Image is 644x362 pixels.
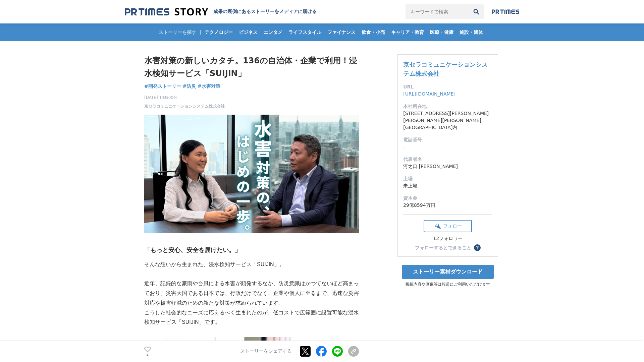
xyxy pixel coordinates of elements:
span: 施設・団体 [457,29,486,35]
img: 成果の裏側にあるストーリーをメディアに届ける [125,7,208,16]
span: エンタメ [261,29,285,35]
button: 検索 [469,4,484,19]
dt: 電話番号 [403,136,492,143]
h2: 成果の裏側にあるストーリーをメディアに届ける [213,9,317,15]
h3: 「もっと安心、安全を届けたい。」 [144,245,359,255]
a: 京セラコミュニケーションシステム株式会社 [403,61,488,77]
span: ライフスタイル [286,29,324,35]
span: [DATE] 14時00分 [144,95,225,101]
a: ライフスタイル [286,23,324,41]
a: ビジネス [236,23,260,41]
dd: 未上場 [403,182,492,189]
button: フォロー [424,220,472,232]
a: エンタメ [261,23,285,41]
div: 12フォロワー [424,236,472,242]
dt: URL [403,83,492,90]
dd: [STREET_ADDRESS][PERSON_NAME][PERSON_NAME][PERSON_NAME] [GEOGRAPHIC_DATA]内 [403,110,492,131]
h1: 水害対策の新しいカタチ。136の自治体・企業で利用！浸水検知サービス「SUIJIN」 [144,54,359,80]
span: 飲食・小売 [359,29,388,35]
span: #水害対策 [198,83,220,89]
p: ストーリーをシェアする [240,349,292,355]
p: 近年、記録的な豪雨や台風による水害が頻発するなか、防災意識はかつてないほど高まっており、災害大国である日本では、行政だけでなく、企業や個人に至るまで、迅速な災害対応や被害軽減のための新たな対策が... [144,279,359,308]
p: こうした社会的なニーズに応えるべく生まれたのが、低コストで広範囲に設置可能な浸水検知サービス「SUIJIN」です。 [144,308,359,327]
div: フォローするとできること [415,245,471,250]
dd: 河之口 [PERSON_NAME] [403,163,492,170]
dt: 代表者名 [403,156,492,163]
p: 掲載内容や画像等は報道にご利用いただけます [397,282,498,287]
dt: 上場 [403,175,492,182]
span: #開発ストーリー [144,83,181,89]
a: #防災 [183,83,196,90]
a: ファイナンス [325,23,358,41]
dd: - [403,143,492,150]
span: #防災 [183,83,196,89]
a: #水害対策 [198,83,220,90]
a: 成果の裏側にあるストーリーをメディアに届ける 成果の裏側にあるストーリーをメディアに届ける [125,7,317,16]
a: テクノロジー [202,23,235,41]
input: キーワードで検索 [406,4,469,19]
img: thumbnail_c9db57e0-a287-11f0-ad71-99fdea1ccf6c.png [144,115,359,234]
span: ？ [475,245,480,250]
a: キャリア・教育 [388,23,427,41]
button: ？ [474,244,481,251]
a: #開発ストーリー [144,83,181,90]
dt: 本社所在地 [403,103,492,110]
span: テクノロジー [202,29,235,35]
span: ビジネス [236,29,260,35]
span: 医療・健康 [427,29,456,35]
p: 2 [144,353,151,356]
a: 医療・健康 [427,23,456,41]
a: ストーリー素材ダウンロード [402,265,494,279]
span: ファイナンス [325,29,358,35]
p: そんな想いから生まれた、浸水検知サービス「SUIJIN」。 [144,260,359,269]
a: 飲食・小売 [359,23,388,41]
a: 京セラコミュニケーションシステム株式会社 [144,103,225,109]
dd: 29億8594万円 [403,202,492,209]
a: 施設・団体 [457,23,486,41]
a: [URL][DOMAIN_NAME] [403,91,455,97]
dt: 資本金 [403,195,492,202]
span: キャリア・教育 [388,29,427,35]
img: prtimes [492,9,519,14]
